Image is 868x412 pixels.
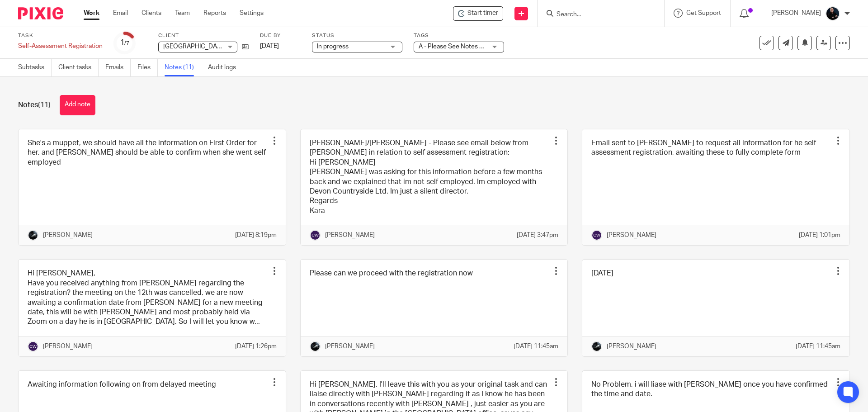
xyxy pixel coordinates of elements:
p: [PERSON_NAME] [325,231,375,240]
p: [DATE] 11:45am [796,342,840,351]
p: [DATE] 1:01pm [799,231,840,240]
span: [DATE] [260,43,279,49]
img: svg%3E [310,230,321,241]
div: 1 [120,38,129,48]
input: Search [556,11,637,19]
span: Start timer [467,9,498,18]
a: Reports [203,9,226,18]
div: Self-Assessment Registration [18,42,103,51]
img: 1000002122.jpg [591,341,602,352]
a: Clients [142,9,161,18]
a: Notes (11) [165,59,201,76]
span: [GEOGRAPHIC_DATA] [163,43,226,50]
img: Headshots%20accounting4everything_Poppy%20Jakes%20Photography-2203.jpg [826,6,840,21]
img: 1000002122.jpg [28,230,38,241]
span: In progress [317,43,349,50]
a: Audit logs [208,59,243,76]
a: Team [175,9,190,18]
a: Files [137,59,158,76]
a: Work [84,9,99,18]
p: [DATE] 11:45am [514,342,558,351]
p: [DATE] 3:47pm [517,231,558,240]
span: (11) [38,101,51,109]
a: Settings [240,9,264,18]
h1: Notes [18,100,51,110]
label: Tags [414,32,504,39]
label: Status [312,32,402,39]
a: Email [113,9,128,18]
p: [PERSON_NAME] [325,342,375,351]
div: Devon Countryside Gardens - Self-Assessment Registration [453,6,503,21]
img: 1000002122.jpg [310,341,321,352]
img: svg%3E [591,230,602,241]
small: /7 [124,41,129,46]
p: [PERSON_NAME] [43,342,93,351]
p: [PERSON_NAME] [771,9,821,18]
p: [DATE] 8:19pm [235,231,277,240]
a: Client tasks [58,59,99,76]
span: A - Please See Notes + 1 [419,43,488,50]
img: Pixie [18,7,63,19]
p: [PERSON_NAME] [607,342,656,351]
span: Get Support [686,10,721,16]
img: svg%3E [28,341,38,352]
p: [PERSON_NAME] [43,231,93,240]
p: [PERSON_NAME] [607,231,656,240]
label: Task [18,32,103,39]
a: Subtasks [18,59,52,76]
label: Due by [260,32,301,39]
a: Emails [105,59,131,76]
p: [DATE] 1:26pm [235,342,277,351]
label: Client [158,32,249,39]
button: Add note [60,95,95,115]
